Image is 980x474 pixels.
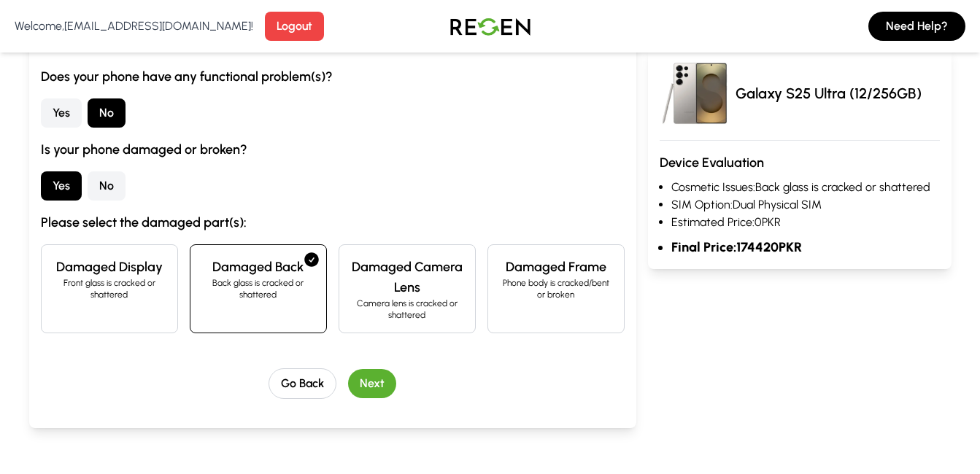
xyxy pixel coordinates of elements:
p: Galaxy S25 Ultra (12/256GB) [736,83,922,104]
p: Camera lens is cracked or shattered [351,298,463,321]
h4: Damaged Camera Lens [351,257,463,298]
h3: Is your phone damaged or broken? [41,139,625,160]
button: No [88,171,126,201]
li: SIM Option: Dual Physical SIM [671,196,940,214]
button: Next [348,369,396,398]
button: No [88,98,126,128]
button: Yes [41,171,82,201]
p: Back glass is cracked or shattered [202,277,315,300]
button: Yes [41,98,82,128]
img: Logo [439,6,541,47]
p: Welcome, [EMAIL_ADDRESS][DOMAIN_NAME] ! [15,18,253,35]
h4: Damaged Back [202,257,315,277]
li: Cosmetic Issues: Back glass is cracked or shattered [671,179,940,196]
h3: Device Evaluation [660,152,940,173]
img: Galaxy S25 Ultra [660,58,730,128]
button: Go Back [269,368,336,399]
p: Phone body is cracked/bent or broken [500,277,612,300]
li: Estimated Price: 0 PKR [671,214,940,231]
button: Logout [265,12,324,41]
li: Final Price: 174420 PKR [671,237,940,257]
h4: Damaged Frame [500,257,612,277]
h3: Please select the damaged part(s): [41,212,625,233]
h3: Does your phone have any functional problem(s)? [41,66,625,87]
h4: Damaged Display [53,257,166,277]
button: Need Help? [868,12,965,41]
p: Front glass is cracked or shattered [53,277,166,300]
